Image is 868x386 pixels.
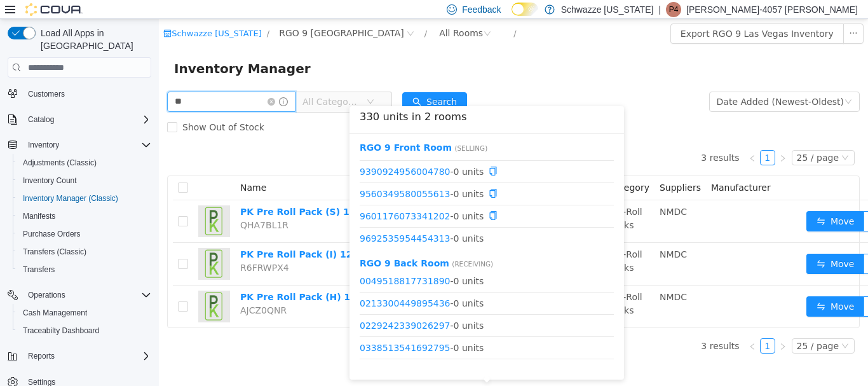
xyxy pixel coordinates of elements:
span: - 0 units [201,213,455,226]
div: Copy [330,191,339,204]
i: icon: down [682,135,690,144]
span: Adjustments (Classic) [23,158,97,168]
a: Purchase Orders [18,226,86,242]
span: - 0 units [201,300,455,313]
li: Next Page [616,319,632,334]
span: NMDC [501,188,528,198]
button: icon: swapMove [648,192,706,212]
span: Transfers [18,262,151,277]
a: 0213300449895436 [201,279,292,289]
span: Inventory Manager (Classic) [18,191,151,206]
li: Previous Page [586,319,601,334]
span: Inventory Count [18,173,151,188]
span: Suppliers [501,163,542,174]
button: Transfers [13,261,156,279]
a: 9294325180247755 [201,125,292,135]
span: Customers [23,86,151,102]
i: icon: down [686,79,693,88]
a: PK Pre Roll Pack (S) 12.5g 25pk [81,188,240,198]
span: - 0 units [201,146,455,160]
span: Adjustments (Classic) [18,155,151,170]
span: RGO 9 Las Vegas [120,7,245,21]
span: Purchase Orders [23,229,81,239]
span: Cash Management [23,308,87,318]
span: Inventory Count [23,176,77,186]
i: icon: right [620,135,628,143]
a: 9390924956004780 [201,148,292,158]
button: Traceabilty Dashboard [13,322,156,340]
i: icon: left [590,135,597,143]
span: Show Out of Stock [18,103,111,113]
span: Customers [28,89,65,99]
button: Manifests [13,207,156,225]
i: icon: right [620,324,628,331]
a: Transfers [18,262,60,277]
td: Pre-Roll Packs [445,266,496,308]
span: - 0 units [201,277,455,291]
span: Load All Apps in [GEOGRAPHIC_DATA] [36,27,151,52]
a: 0339020068806903 [201,345,292,355]
span: Feedback [462,3,501,16]
button: Inventory Count [13,172,156,190]
span: Name [81,163,107,174]
span: Manifests [18,209,151,224]
a: Inventory Count [18,173,82,188]
li: 3 results [542,131,580,146]
span: / [355,10,357,19]
div: Copy [330,169,339,182]
a: 9560349580055613 [201,170,292,180]
span: NMDC [501,273,528,283]
p: Schwazze [US_STATE] [561,2,654,17]
button: Inventory [23,137,64,153]
img: PK Pre Roll Pack (H) 12.5g 25pk hero shot [39,272,71,303]
li: 3 results [542,319,580,334]
button: Catalog [3,111,156,128]
i: icon: close-circle [109,79,116,86]
a: 0338513541692795 [201,323,292,333]
input: Dark Mode [512,3,538,16]
a: RGO 9 Back Room [201,239,290,249]
span: Catalog [23,112,151,127]
span: Cash Management [18,305,151,321]
span: Category [450,163,491,174]
a: 1 [602,320,616,334]
span: Operations [23,287,151,303]
i: icon: copy [330,170,339,179]
button: Adjustments (Classic) [13,154,156,172]
p: | [658,2,661,17]
a: RGO 9 Front Room [201,123,293,134]
a: 9692535954454313 [201,214,292,224]
h3: 330 units in 2 rooms [201,90,455,106]
a: Manifests [18,209,60,224]
button: Catalog [23,112,59,127]
a: Customers [23,86,70,102]
span: Transfers (Classic) [18,244,151,259]
td: Pre-Roll Packs [445,224,496,266]
i: icon: shop [4,10,13,18]
p: [PERSON_NAME]-4057 [PERSON_NAME] [686,2,858,17]
i: icon: down [208,79,215,88]
img: Cova [25,3,83,16]
span: - 0 units [201,322,455,335]
span: Transfers (Classic) [23,247,86,257]
span: Inventory Manager [15,39,159,60]
span: Reports [28,351,55,361]
button: Operations [23,287,71,303]
span: AJCZ0QNR [81,286,128,296]
div: Patrick-4057 Leyba [666,2,681,17]
button: Inventory [3,136,156,154]
li: Previous Page [586,131,601,146]
span: NMDC [501,230,528,240]
button: Reports [23,348,60,364]
span: ( Receiving ) [293,241,334,249]
a: 9601176073341202 [201,192,292,202]
a: PK Pre Roll Pack (H) 12.5g 25pk [81,273,241,283]
button: icon: ellipsis [705,192,725,212]
span: Operations [28,290,65,300]
button: Inventory Manager (Classic) [13,190,156,207]
a: 0229242339026297 [201,301,292,311]
span: QHA7BL1R [81,201,130,211]
a: PK Pre Roll Pack (I) 12.5g 25pk [81,230,237,240]
a: Traceabilty Dashboard [18,323,104,338]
